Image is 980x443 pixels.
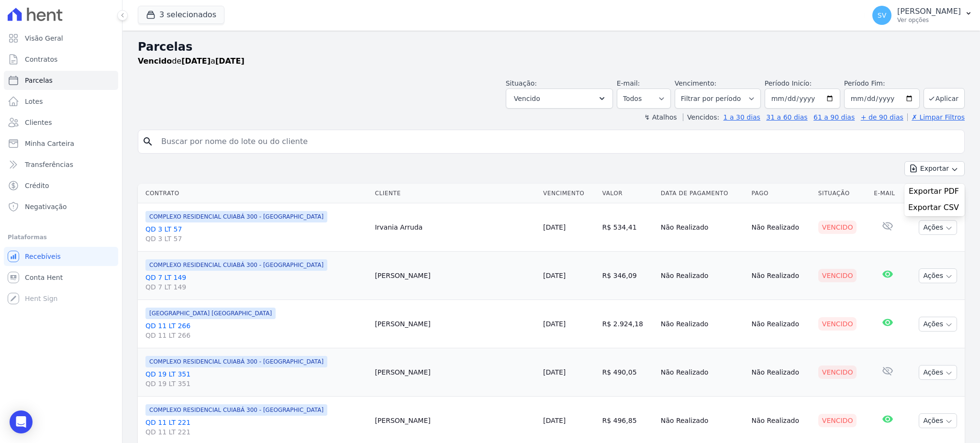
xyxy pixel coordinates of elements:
span: Vencido [514,93,540,104]
td: R$ 346,09 [598,252,657,300]
div: Vencido [818,365,857,379]
h2: Parcelas [138,38,965,55]
p: de a [138,55,245,67]
a: QD 11 LT 221QD 11 LT 221 [145,418,367,437]
a: ✗ Limpar Filtros [907,113,965,121]
strong: [DATE] [181,56,211,66]
td: Irvania Arruda [371,203,539,252]
div: Vencido [818,414,857,427]
a: Exportar PDF [909,187,961,198]
td: Não Realizado [747,348,814,397]
span: Clientes [25,118,52,127]
a: Visão Geral [4,29,118,48]
a: [DATE] [543,272,566,279]
label: Vencidos: [683,113,719,121]
a: Crédito [4,176,118,195]
div: Plataformas [8,232,114,243]
div: Vencido [818,317,857,331]
td: R$ 534,41 [598,203,657,252]
strong: Vencido [138,56,172,66]
th: Situação [814,184,870,203]
td: Não Realizado [657,300,748,348]
span: Conta Hent [25,273,63,282]
div: Vencido [818,221,857,234]
a: Transferências [4,155,118,174]
a: Recebíveis [4,247,118,266]
label: Situação: [506,79,537,87]
th: Pago [747,184,814,203]
button: Ações [919,317,957,332]
a: [DATE] [543,368,566,376]
label: ↯ Atalhos [644,113,677,121]
a: Minha Carteira [4,134,118,153]
span: COMPLEXO RESIDENCIAL CUIABÁ 300 - [GEOGRAPHIC_DATA] [145,404,327,416]
button: SV [PERSON_NAME] Ver opções [865,2,980,29]
td: Não Realizado [747,203,814,252]
button: Ações [919,365,957,380]
a: Parcelas [4,71,118,90]
span: Visão Geral [25,33,63,43]
span: SV [878,12,886,19]
span: Contratos [25,55,57,64]
p: Ver opções [897,16,961,24]
button: Ações [919,413,957,428]
span: Parcelas [25,76,53,85]
td: [PERSON_NAME] [371,252,539,300]
span: COMPLEXO RESIDENCIAL CUIABÁ 300 - [GEOGRAPHIC_DATA] [145,356,327,367]
a: [DATE] [543,417,566,424]
span: QD 19 LT 351 [145,379,367,388]
span: [GEOGRAPHIC_DATA] [GEOGRAPHIC_DATA] [145,308,276,319]
th: Cliente [371,184,539,203]
button: 3 selecionados [138,6,224,24]
span: Negativação [25,202,67,211]
span: Transferências [25,160,73,169]
td: R$ 2.924,18 [598,300,657,348]
td: [PERSON_NAME] [371,300,539,348]
button: Ações [919,268,957,283]
a: [DATE] [543,223,566,231]
button: Exportar [904,161,965,176]
a: Clientes [4,113,118,132]
a: QD 7 LT 149QD 7 LT 149 [145,273,367,292]
a: Lotes [4,92,118,111]
span: Exportar PDF [909,187,959,196]
a: Negativação [4,197,118,216]
span: COMPLEXO RESIDENCIAL CUIABÁ 300 - [GEOGRAPHIC_DATA] [145,259,327,271]
button: Aplicar [924,88,965,109]
a: Conta Hent [4,268,118,287]
div: Open Intercom Messenger [10,410,33,433]
td: [PERSON_NAME] [371,348,539,397]
span: QD 7 LT 149 [145,282,367,292]
span: COMPLEXO RESIDENCIAL CUIABÁ 300 - [GEOGRAPHIC_DATA] [145,211,327,222]
a: QD 3 LT 57QD 3 LT 57 [145,224,367,244]
span: QD 11 LT 221 [145,427,367,437]
span: Minha Carteira [25,139,74,148]
th: Contrato [138,184,371,203]
label: Período Fim: [844,78,920,89]
td: Não Realizado [747,300,814,348]
td: Não Realizado [657,348,748,397]
a: QD 19 LT 351QD 19 LT 351 [145,369,367,388]
a: 1 a 30 dias [724,113,760,121]
label: Vencimento: [675,79,716,87]
a: QD 11 LT 266QD 11 LT 266 [145,321,367,340]
th: Vencimento [539,184,598,203]
a: Contratos [4,50,118,69]
span: Crédito [25,181,49,190]
label: Período Inicío: [765,79,812,87]
td: Não Realizado [657,203,748,252]
a: Exportar CSV [908,203,961,214]
strong: [DATE] [215,56,245,66]
span: Lotes [25,97,43,106]
div: Vencido [818,269,857,282]
a: 31 a 60 dias [766,113,807,121]
input: Buscar por nome do lote ou do cliente [156,132,960,151]
td: Não Realizado [657,252,748,300]
p: [PERSON_NAME] [897,7,961,16]
span: Recebíveis [25,252,61,261]
a: [DATE] [543,320,566,328]
button: Ações [919,220,957,235]
span: QD 3 LT 57 [145,234,367,244]
th: Data de Pagamento [657,184,748,203]
th: Valor [598,184,657,203]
